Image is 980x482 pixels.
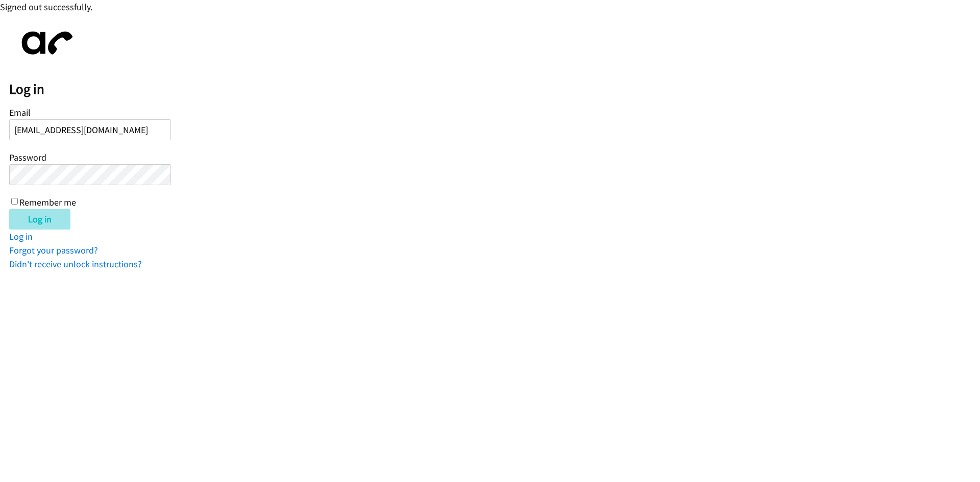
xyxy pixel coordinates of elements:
h2: Log in [9,81,980,98]
a: Log in [9,231,33,242]
img: aphone-8a226864a2ddd6a5e75d1ebefc011f4aa8f32683c2d82f3fb0802fe031f96514.svg [9,23,81,63]
input: Log in [9,209,70,230]
label: Password [9,151,46,163]
a: Didn't receive unlock instructions? [9,258,142,270]
label: Remember me [19,196,76,208]
a: Forgot your password? [9,244,98,256]
label: Email [9,107,31,118]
